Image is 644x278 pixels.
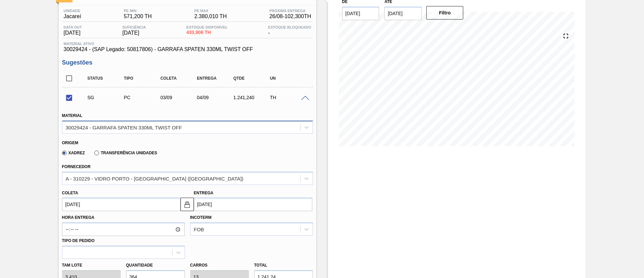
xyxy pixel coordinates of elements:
span: Estoque Bloqueado [268,25,311,29]
span: Jacareí [64,13,81,19]
div: Entrega [195,76,236,81]
label: Hora Entrega [62,213,185,223]
input: dd/mm/yyyy [194,198,312,211]
label: Coleta [62,191,78,195]
div: TH [268,95,309,100]
div: Pedido de Compra [122,95,163,100]
div: Status [86,76,126,81]
label: Transferência Unidades [94,151,157,155]
label: Xadrez [62,151,85,155]
img: locked [183,200,191,208]
label: Origem [62,141,78,145]
input: dd/mm/yyyy [384,7,422,20]
label: Incoterm [190,215,212,220]
div: FOB [194,227,204,232]
span: Suficiência [122,25,146,29]
label: Tipo de pedido [62,238,95,243]
span: 571,200 TH [124,13,152,19]
div: Sugestão Criada [86,95,126,100]
div: 1.241,240 [232,95,272,100]
div: Qtde [232,76,272,81]
div: A - 310229 - VIDRO PORTO - [GEOGRAPHIC_DATA] ([GEOGRAPHIC_DATA]) [66,175,244,181]
h3: Sugestões [62,59,313,66]
label: Total [254,263,267,268]
span: PE MAX [194,9,227,13]
label: Tam lote [62,261,121,270]
div: - [266,25,313,36]
div: 30029424 - GARRAFA SPATEN 330ML TWIST OFF [66,124,182,130]
span: 30029424 - (SAP Legado: 50817806) - GARRAFA SPATEN 330ML TWIST OFF [64,46,311,52]
span: PE MIN [124,9,152,13]
label: Material [62,113,83,118]
div: 03/09/2025 [159,95,199,100]
label: Carros [190,263,208,268]
div: Tipo [122,76,163,81]
span: [DATE] [122,30,146,36]
span: Data out [64,25,82,29]
label: Entrega [194,191,214,195]
span: 2.380,010 TH [194,13,227,19]
input: dd/mm/yyyy [62,198,180,211]
div: UN [268,76,309,81]
span: Material ativo [64,42,311,46]
button: locked [180,198,194,211]
span: 26/08 - 102,300 TH [269,13,311,19]
div: 04/09/2025 [195,95,236,100]
button: Filtro [426,6,464,19]
span: Estoque Disponível [186,25,228,29]
span: 433,906 TH [186,30,228,35]
label: Fornecedor [62,164,91,169]
span: Próxima Entrega [269,9,311,13]
div: Coleta [159,76,199,81]
input: dd/mm/yyyy [342,7,379,20]
span: [DATE] [64,30,82,36]
span: Unidade [64,9,81,13]
label: Quantidade [126,263,153,268]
